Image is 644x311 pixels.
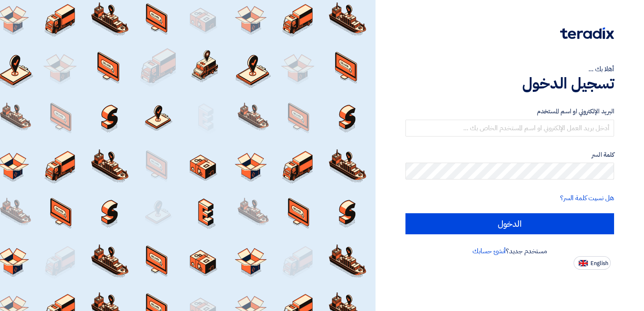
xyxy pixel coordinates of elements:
[405,120,614,137] input: أدخل بريد العمل الإلكتروني او اسم المستخدم الخاص بك ...
[590,260,608,266] span: English
[405,64,614,74] div: أهلا بك ...
[560,27,614,39] img: Teradix logo
[560,193,614,203] a: هل نسيت كلمة السر؟
[405,74,614,93] h1: تسجيل الدخول
[579,260,588,266] img: en-US.png
[574,256,611,270] button: English
[405,150,614,160] label: كلمة السر
[405,213,614,234] input: الدخول
[405,246,614,256] div: مستخدم جديد؟
[472,246,506,256] a: أنشئ حسابك
[405,107,614,116] label: البريد الإلكتروني او اسم المستخدم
